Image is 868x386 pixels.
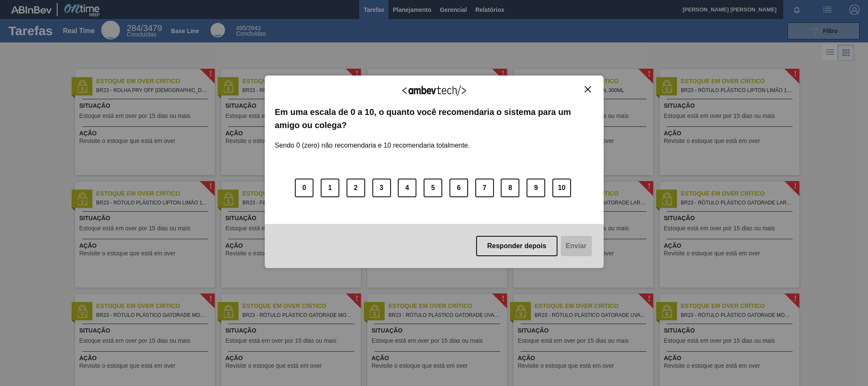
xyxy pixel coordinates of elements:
button: Close [582,86,593,93]
label: Em uma escala de 0 a 10, o quanto você recomendaria o sistema para um amigo ou colega? [275,106,593,131]
button: 10 [552,179,571,197]
button: 5 [424,179,442,197]
button: 3 [372,179,391,197]
button: Responder depois [476,236,557,256]
button: 6 [449,179,468,197]
img: Logo Ambevtech [402,85,466,96]
button: 2 [347,179,365,197]
button: 0 [295,179,313,197]
button: 4 [398,179,416,197]
label: Sendo 0 (zero) não recomendaria e 10 recomendaria totalmente. [275,131,470,149]
button: 1 [321,179,339,197]
img: Close [585,86,591,92]
button: 7 [475,179,494,197]
button: 8 [501,179,519,197]
button: 9 [527,179,545,197]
